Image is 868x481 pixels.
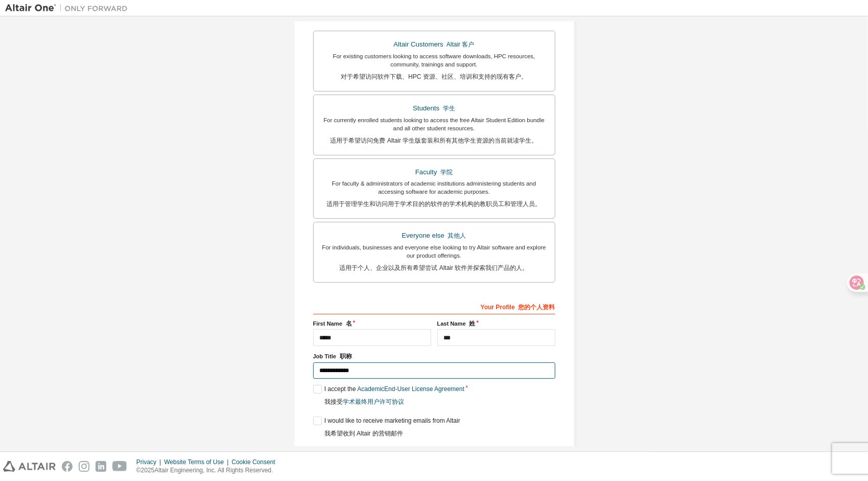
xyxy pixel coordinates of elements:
img: Altair One [5,3,133,13]
div: Students [320,101,549,116]
font: 您的个人资料 [519,304,555,311]
font: 我接受 [324,398,404,405]
label: First Name [313,319,431,328]
div: Your Profile [313,298,555,314]
div: Website Terms of Use [164,458,231,466]
label: Last Name [437,319,555,328]
font: 适用于希望访问免费 Altair 学生版套装和所有其他学生资源的当前就读学生。 [330,137,537,144]
font: 我希望收到 Altair 的营销邮件 [324,430,403,437]
font: 其他人 [448,232,466,239]
div: Privacy [136,458,164,466]
div: For currently enrolled students looking to access the free Altair Student Edition bundle and all ... [320,116,549,149]
img: youtube.svg [112,461,127,472]
img: facebook.svg [62,461,73,472]
img: instagram.svg [79,461,89,472]
div: Faculty [320,165,549,180]
div: For faculty & administrators of academic institutions administering students and accessing softwa... [320,179,549,212]
font: 适用于个人、企业以及所有希望尝试 Altair 软件并探索我们产品的人。 [339,264,528,271]
label: I would like to receive marketing emails from Altair [313,417,460,442]
img: linkedin.svg [96,461,106,472]
font: 姓 [469,320,475,327]
div: Cookie Consent [231,458,281,466]
img: altair_logo.svg [3,461,56,472]
font: 学院 [440,169,453,176]
div: Altair Customers [320,37,549,52]
a: 学术最终用户许可协议 [343,398,404,405]
font: 职称 [340,353,352,360]
a: Academic End-User License Agreement [358,385,464,393]
p: © 2025 Altair Engineering, Inc. All Rights Reserved. [136,466,281,475]
label: I accept the [313,385,464,410]
font: 适用于管理学生和访问用于学术目的的软件的学术机构的教职员工和管理人员。 [327,200,542,208]
font: 对于希望访问软件下载、HPC 资源、社区、培训和支持的现有客户。 [341,73,527,80]
div: For individuals, businesses and everyone else looking to try Altair software and explore our prod... [320,243,549,276]
div: Everyone else [320,228,549,243]
font: 学生 [443,105,455,112]
font: Altair 客户 [447,41,475,48]
div: For existing customers looking to access software downloads, HPC resources, community, trainings ... [320,52,549,85]
label: Job Title [313,352,555,360]
font: 名 [346,320,352,327]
